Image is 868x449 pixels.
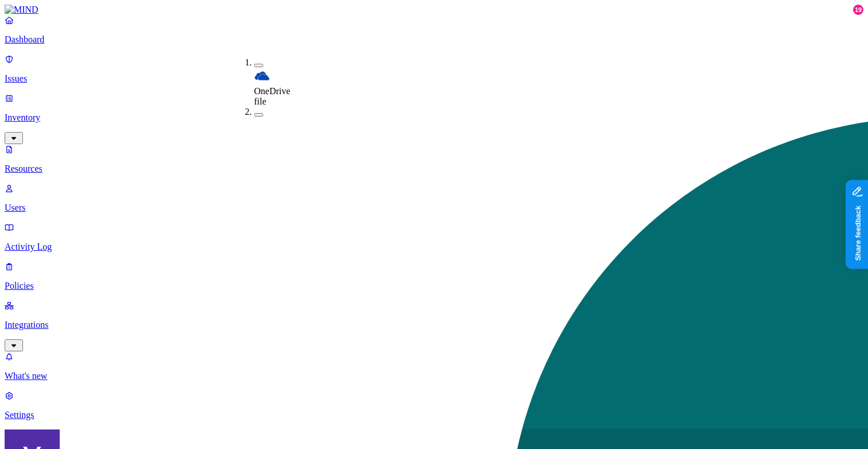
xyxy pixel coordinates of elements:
p: Issues [5,73,863,84]
p: Dashboard [5,34,863,45]
a: Inventory [5,93,863,142]
a: Dashboard [5,15,863,45]
a: MIND [5,5,863,15]
a: Activity Log [5,222,863,252]
img: onedrive [254,68,270,84]
img: MIND [5,5,38,15]
p: Activity Log [5,242,863,252]
p: Users [5,203,863,213]
a: Integrations [5,300,863,350]
a: Settings [5,390,863,420]
p: Integrations [5,320,863,330]
p: What's new [5,371,863,381]
a: Policies [5,261,863,291]
p: Settings [5,410,863,420]
a: Issues [5,54,863,84]
p: Resources [5,164,863,174]
div: 19 [853,5,863,15]
p: Inventory [5,113,863,123]
a: Users [5,183,863,213]
a: Resources [5,144,863,174]
span: OneDrive file [254,86,290,106]
a: What's new [5,351,863,381]
p: Policies [5,281,863,291]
